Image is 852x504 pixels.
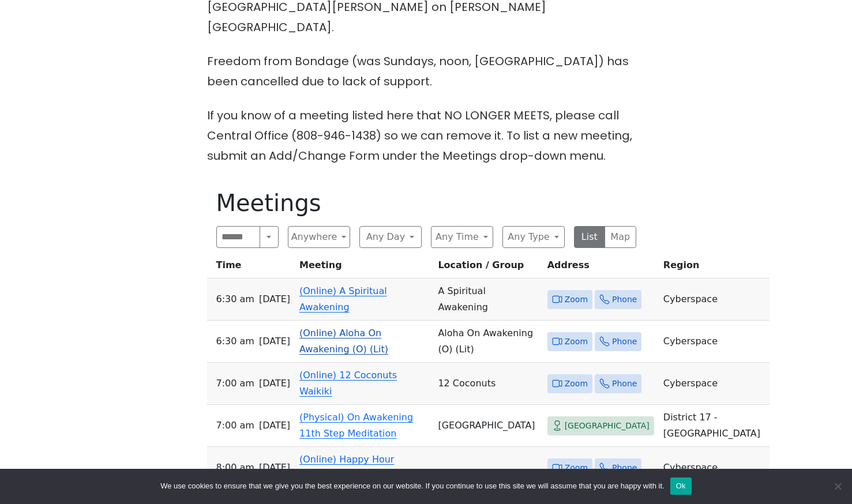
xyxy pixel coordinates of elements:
span: No [832,480,843,492]
td: 12 Coconuts [433,363,542,405]
td: [GEOGRAPHIC_DATA] [433,405,542,447]
span: 7:00 AM [216,418,254,434]
a: (Online) 12 Coconuts Waikiki [299,370,397,397]
span: 6:30 AM [216,291,254,307]
a: (Physical) On Awakening 11th Step Meditation [299,412,413,439]
span: Phone [612,461,637,475]
td: A Spiritual Awakening [433,279,542,321]
a: (Online) Happy Hour Waikiki Big Book Study [299,454,405,481]
button: Anywhere [288,226,350,248]
span: [DATE] [259,333,290,349]
span: Phone [612,377,637,391]
span: Zoom [565,334,588,349]
span: [DATE] [259,291,290,307]
td: Aloha On Awakening (O) (Lit) [433,321,542,363]
th: Region [659,257,770,279]
th: Location / Group [433,257,542,279]
button: Map [605,226,636,248]
span: Zoom [565,461,588,475]
p: Freedom from Bondage (was Sundays, noon, [GEOGRAPHIC_DATA]) has been cancelled due to lack of sup... [207,51,645,92]
td: Cyberspace [659,447,770,489]
button: Any Day [359,226,422,248]
button: Any Type [502,226,565,248]
span: [DATE] [259,418,290,434]
a: (Online) A Spiritual Awakening [299,285,387,313]
span: 8:00 AM [216,460,254,476]
span: Phone [612,292,637,307]
td: Cyberspace [659,279,770,321]
button: Ok [670,477,692,495]
button: Search [260,226,278,248]
span: 7:00 AM [216,375,254,392]
span: Zoom [565,292,588,307]
span: [GEOGRAPHIC_DATA] [565,419,650,433]
th: Meeting [295,257,433,279]
p: If you know of a meeting listed here that NO LONGER MEETS, please call Central Office (808-946-14... [207,106,645,166]
th: Time [207,257,295,279]
span: 6:30 AM [216,333,254,349]
button: Any Time [431,226,493,248]
td: Cyberspace [659,321,770,363]
td: Cyberspace [659,363,770,405]
span: [DATE] [259,460,290,476]
h1: Meetings [216,189,636,217]
span: [DATE] [259,375,290,392]
th: Address [543,257,659,279]
input: Search [216,226,261,248]
td: District 17 - [GEOGRAPHIC_DATA] [659,405,770,447]
button: List [574,226,606,248]
span: Phone [612,334,637,349]
span: Zoom [565,377,588,391]
a: (Online) Aloha On Awakening (O) (Lit) [299,328,388,355]
span: We use cookies to ensure that we give you the best experience on our website. If you continue to ... [160,480,664,492]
